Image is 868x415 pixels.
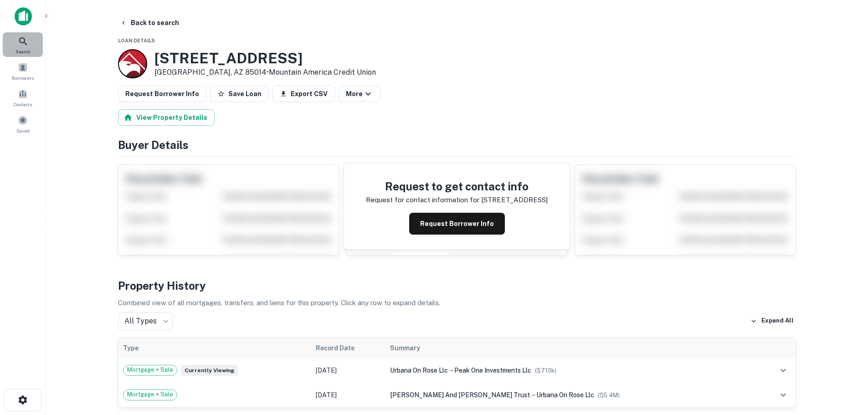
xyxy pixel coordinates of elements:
button: More [339,86,381,102]
a: Saved [3,112,43,136]
button: Back to search [116,15,183,31]
a: Borrowers [3,59,43,83]
button: View Property Details [118,109,215,126]
span: ($ 5.4M ) [598,392,620,399]
h4: Buyer Details [118,137,796,153]
p: [GEOGRAPHIC_DATA], AZ 85014 • [154,67,376,78]
a: Mountain America Credit Union [269,68,376,77]
button: Expand All [748,314,796,328]
iframe: Chat Widget [822,342,868,386]
div: → [390,365,752,375]
p: Request for contact information for [366,195,479,205]
div: → [390,390,752,400]
button: Request Borrower Info [409,213,505,235]
button: Save Loan [210,86,269,102]
span: [PERSON_NAME] and [PERSON_NAME] trust [390,391,530,399]
button: Export CSV [272,86,335,102]
button: expand row [776,387,791,403]
span: Borrowers [12,74,34,82]
span: Saved [16,127,30,134]
h4: Request to get contact info [366,178,548,195]
td: [DATE] [311,358,385,383]
h3: [STREET_ADDRESS] [154,50,376,67]
p: [STREET_ADDRESS] [481,195,548,205]
span: Mortgage + Sale [123,390,177,399]
th: Record Date [311,338,385,358]
a: Search [3,32,43,57]
th: Type [118,338,311,358]
p: Combined view of all mortgages, transfers, and liens for this property. Click any row to expand d... [118,297,796,308]
span: Contacts [14,101,32,108]
span: Search [15,48,31,55]
h4: Property History [118,277,796,294]
div: All Types [118,312,173,330]
span: Mortgage + Sale [123,365,177,374]
span: Currently viewing [181,365,238,376]
button: Request Borrower Info [118,86,206,102]
img: capitalize-icon.png [15,7,32,26]
span: Loan Details [118,38,155,43]
a: Contacts [3,85,43,110]
span: peak one investments llc [454,367,531,374]
span: urbana on rose llc [536,391,594,399]
span: urbana on rose llc [390,367,448,374]
span: ($ 710k ) [535,367,556,374]
button: expand row [776,363,791,378]
th: Summary [385,338,757,358]
td: [DATE] [311,383,385,407]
